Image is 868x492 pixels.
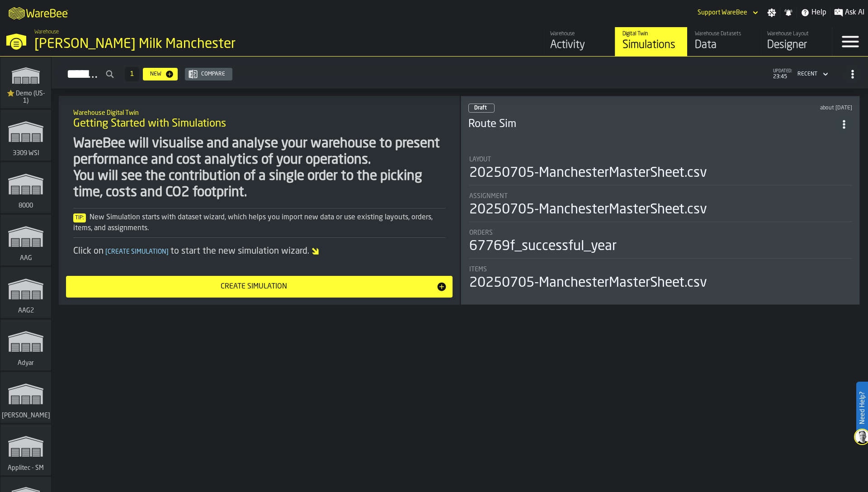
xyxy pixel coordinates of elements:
div: Title [469,266,851,273]
span: Tip: [73,213,86,222]
div: Activity [550,38,608,52]
div: DropdownMenuValue-4 [794,69,830,80]
div: Warehouse Layout [767,31,825,37]
label: button-toggle-Help [797,7,830,18]
span: Draft [474,105,487,111]
a: link-to-/wh/i/b09612b5-e9f1-4a3a-b0a4-784729d61419/data [687,27,759,56]
span: 23:45 [773,74,792,80]
a: link-to-/wh/i/ba0ffe14-8e36-4604-ab15-0eac01efbf24/simulations [0,267,51,320]
span: Ask AI [845,7,864,18]
div: Data [695,38,752,52]
div: WareBee will visualise and analyse your warehouse to present performance and cost analytics of yo... [73,136,445,201]
h3: Route Sim [468,117,836,132]
h2: Sub Title [73,108,445,117]
a: link-to-/wh/i/862141b4-a92e-43d2-8b2b-6509793ccc83/simulations [0,320,51,372]
div: 20250705-ManchesterMasterSheet.csv [469,202,707,218]
label: button-toggle-Settings [764,8,780,17]
span: Help [811,7,826,18]
div: [PERSON_NAME] Milk Manchester [34,36,278,52]
span: updated: [773,69,792,74]
label: button-toggle-Ask AI [830,7,868,18]
label: button-toggle-Notifications [780,8,797,17]
a: link-to-/wh/i/27cb59bd-8ba0-4176-b0f1-d82d60966913/simulations [0,215,51,267]
div: ButtonLoadMore-Load More-Prev-First-Last [121,67,143,81]
button: button-Create Simulation [66,276,453,298]
div: 67769f_successful_year [469,238,617,255]
a: link-to-/wh/i/b09612b5-e9f1-4a3a-b0a4-784729d61419/feed/ [542,27,615,56]
button: button-Compare [185,68,232,80]
div: Title [469,156,851,163]
button: button-New [143,68,178,80]
div: Create Simulation [71,281,436,292]
div: ItemListCard- [59,96,460,305]
label: button-toggle-Menu [832,27,868,56]
div: status-0 2 [468,104,495,113]
div: title-Getting Started with Simulations [66,103,453,136]
span: [ [105,249,108,255]
div: Title [469,229,851,237]
div: New [146,71,165,77]
span: Applitec - SM [6,464,46,472]
a: link-to-/wh/i/662479f8-72da-4751-a936-1d66c412adb4/simulations [0,425,51,477]
label: Need Help? [857,383,867,433]
div: Updated: 11/07/2025, 12:51:05 Created: 11/07/2025, 12:39:17 [675,105,853,111]
span: Adyar [16,360,36,367]
div: stat-Orders [469,229,851,259]
div: Compare [198,71,229,77]
div: stat-Assignment [469,193,851,222]
div: DropdownMenuValue-4 [797,71,817,77]
div: 20250705-ManchesterMasterSheet.csv [469,275,707,291]
span: Orders [469,229,493,237]
div: Digital Twin [623,31,680,37]
a: link-to-/wh/i/d1ef1afb-ce11-4124-bdae-ba3d01893ec0/simulations [0,110,51,162]
span: 1 [130,71,134,77]
span: Items [469,266,487,273]
div: stat-Items [469,266,851,291]
a: link-to-/wh/i/103622fe-4b04-4da1-b95f-2619b9c959cc/simulations [0,57,51,110]
div: Title [469,193,851,200]
span: Warehouse [34,29,59,35]
div: ItemListCard-DashboardItemContainer [461,96,860,305]
span: ] [166,249,169,255]
span: Layout [469,156,491,163]
span: AAG [18,255,34,262]
a: link-to-/wh/i/b2e041e4-2753-4086-a82a-958e8abdd2c7/simulations [0,162,51,215]
a: link-to-/wh/i/b09612b5-e9f1-4a3a-b0a4-784729d61419/designer [759,27,832,56]
div: Designer [767,38,825,52]
div: Warehouse [550,31,608,37]
div: 20250705-ManchesterMasterSheet.csv [469,165,707,181]
div: Simulations [623,38,680,52]
section: card-SimulationDashboardCard-draft [468,147,852,293]
div: New Simulation starts with dataset wizard, which helps you import new data or use existing layout... [73,212,445,234]
span: Create Simulation [104,249,170,255]
span: AAG2 [16,307,36,314]
div: Click on to start the new simulation wizard. [73,245,445,258]
a: link-to-/wh/i/b09612b5-e9f1-4a3a-b0a4-784729d61419/simulations [615,27,687,56]
div: DropdownMenuValue-Support WareBee [694,7,760,18]
div: Warehouse Datasets [695,31,752,37]
span: 3309 WSI [11,150,41,157]
span: 8000 [17,202,35,209]
div: stat-Layout [469,156,851,185]
div: DropdownMenuValue-Support WareBee [698,9,747,16]
h2: button-Simulations [52,57,868,89]
span: ⭐ Demo (US-1) [4,90,47,104]
span: Assignment [469,193,508,200]
a: link-to-/wh/i/72fe6713-8242-4c3c-8adf-5d67388ea6d5/simulations [0,372,51,425]
span: Getting Started with Simulations [73,117,226,131]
